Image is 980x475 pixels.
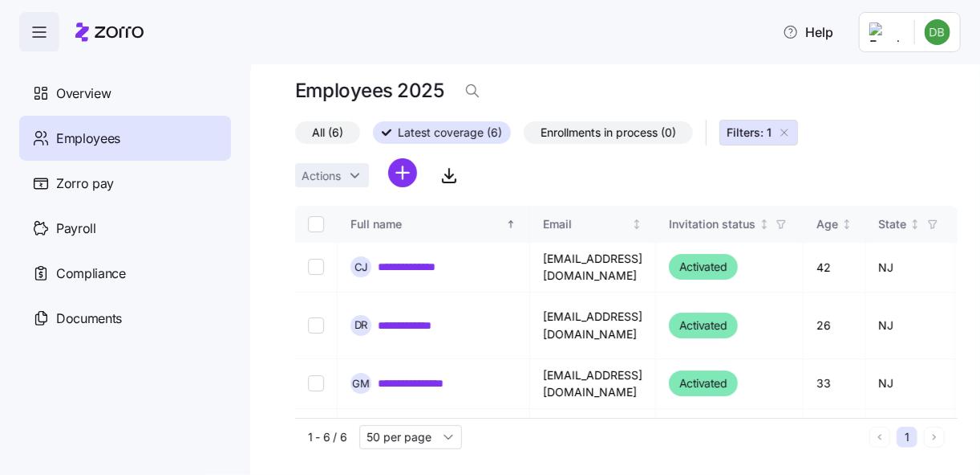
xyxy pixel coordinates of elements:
[679,374,727,393] span: Activated
[19,251,231,296] a: Compliance
[308,259,324,275] input: Select record 1
[312,122,343,143] span: All (6)
[56,219,96,239] span: Payroll
[759,219,770,230] div: Not sorted
[19,116,231,161] a: Employees
[679,316,727,335] span: Activated
[816,215,838,233] div: Age
[308,375,324,391] input: Select record 3
[897,427,917,448] button: 1
[866,206,955,243] th: StateNot sorted
[631,219,642,230] div: Not sorted
[925,19,950,45] img: b6ec8881b913410daddf0131528f1070
[350,215,503,233] div: Full name
[56,174,114,194] span: Zorro pay
[56,309,122,329] span: Documents
[308,429,346,445] span: 1 - 6 / 6
[530,206,656,243] th: EmailNot sorted
[338,206,530,243] th: Full nameSorted ascending
[56,84,111,104] span: Overview
[354,320,368,330] span: D R
[308,216,324,232] input: Select all records
[866,293,955,359] td: NJ
[783,23,833,42] span: Help
[56,264,126,284] span: Compliance
[295,163,369,187] button: Actions
[869,427,890,448] button: Previous page
[879,215,907,233] div: State
[56,129,120,149] span: Employees
[924,427,945,448] button: Next page
[352,379,370,389] span: G M
[909,219,921,230] div: Not sorted
[727,125,771,141] span: Filters: 1
[804,206,866,243] th: AgeNot sorted
[669,215,755,233] div: Invitation status
[804,243,866,293] td: 42
[869,23,901,42] img: Employer logo
[770,16,846,48] button: Help
[719,120,798,145] button: Filters: 1
[530,359,656,409] td: [EMAIL_ADDRESS][DOMAIN_NAME]
[804,293,866,359] td: 26
[302,170,341,182] span: Actions
[543,215,629,233] div: Email
[841,219,852,230] div: Not sorted
[308,317,324,334] input: Select record 2
[866,243,955,293] td: NJ
[505,219,516,230] div: Sorted ascending
[19,71,231,116] a: Overview
[295,78,443,103] h1: Employees 2025
[388,158,417,187] svg: add icon
[19,206,231,251] a: Payroll
[541,122,676,143] span: Enrollments in process (0)
[679,257,727,276] span: Activated
[19,161,231,206] a: Zorro pay
[656,206,804,243] th: Invitation statusNot sorted
[354,262,368,272] span: C J
[19,296,231,341] a: Documents
[530,293,656,359] td: [EMAIL_ADDRESS][DOMAIN_NAME]
[866,359,955,409] td: NJ
[530,243,656,293] td: [EMAIL_ADDRESS][DOMAIN_NAME]
[804,359,866,409] td: 33
[398,122,502,143] span: Latest coverage (6)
